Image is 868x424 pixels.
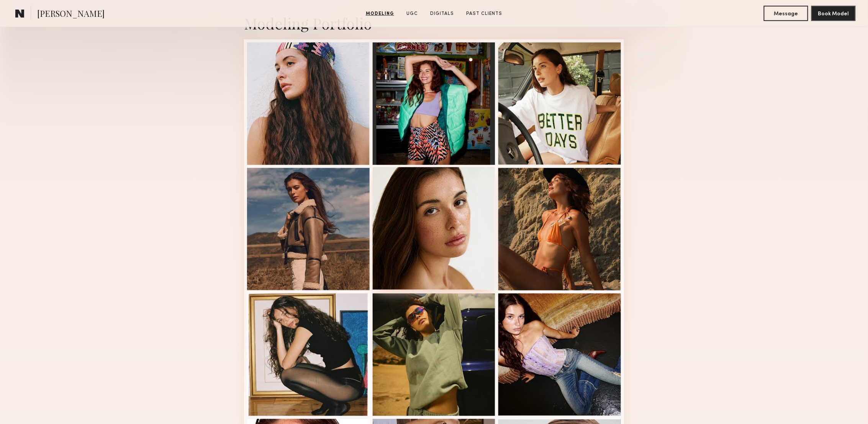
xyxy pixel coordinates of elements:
span: [PERSON_NAME] [37,8,105,21]
a: UGC [403,10,421,17]
a: Modeling [363,10,397,17]
button: Book Model [811,6,856,21]
a: Book Model [811,10,856,16]
a: Past Clients [463,10,505,17]
button: Message [764,6,808,21]
a: Digitals [427,10,457,17]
